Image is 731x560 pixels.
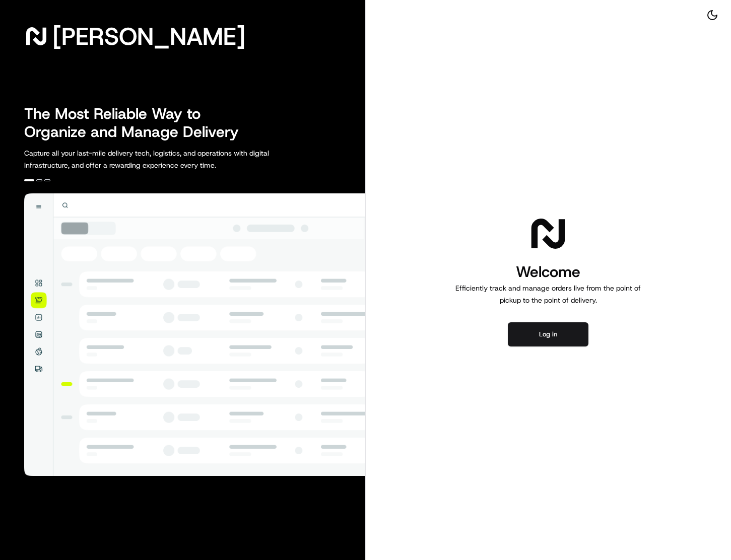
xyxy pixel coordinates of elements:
p: Capture all your last-mile delivery tech, logistics, and operations with digital infrastructure, ... [24,147,314,171]
img: illustration [24,193,365,476]
h1: Welcome [451,262,645,282]
span: [PERSON_NAME] [52,26,245,46]
p: Efficiently track and manage orders live from the point of pickup to the point of delivery. [451,282,645,306]
h2: The Most Reliable Way to Organize and Manage Delivery [24,105,250,141]
button: Log in [508,322,588,346]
